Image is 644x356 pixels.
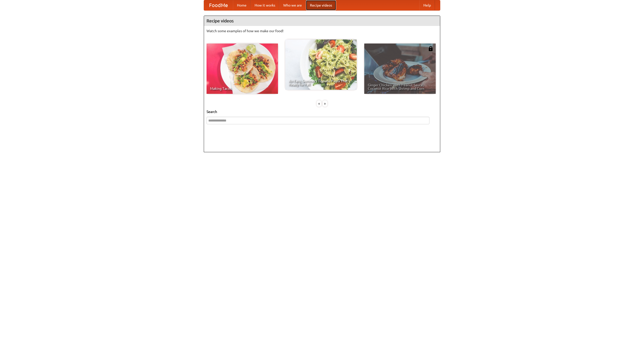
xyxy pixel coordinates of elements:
h5: Search [207,109,437,114]
img: 483408.png [428,46,433,51]
a: An Easy, Summery Tomato Pasta That's Ready for Fall [285,39,357,90]
a: How it works [251,0,279,10]
span: An Easy, Summery Tomato Pasta That's Ready for Fall [289,79,353,86]
a: Who we are [279,0,306,10]
div: » [323,100,327,107]
h4: Recipe videos [204,16,440,26]
a: Recipe videos [306,0,336,10]
p: Watch some examples of how we make our food! [207,28,437,33]
div: « [317,100,321,107]
span: Making Tacos [210,87,274,90]
a: Help [419,0,435,10]
a: Making Tacos [207,44,278,94]
a: FoodMe [204,0,233,10]
a: Home [233,0,251,10]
